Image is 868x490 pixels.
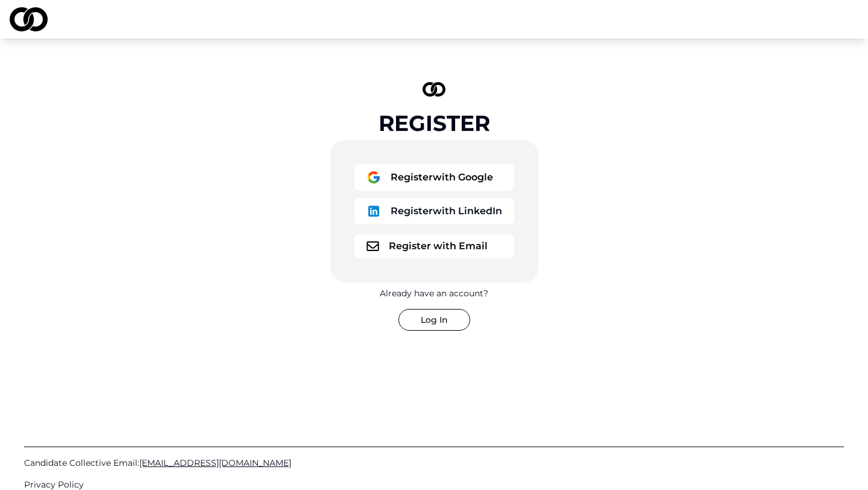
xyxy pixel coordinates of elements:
img: logo [10,7,48,31]
img: logo [366,170,381,185]
div: Register [379,111,490,135]
button: Log In [398,309,470,331]
img: logo [423,82,445,97]
a: Candidate Collective Email:[EMAIL_ADDRESS][DOMAIN_NAME] [24,457,844,469]
button: logoRegisterwith LinkedIn [354,198,514,224]
button: logoRegisterwith Google [354,164,514,191]
div: Already have an account? [380,287,488,299]
img: logo [366,241,379,251]
img: logo [366,204,381,218]
button: logoRegister with Email [354,234,514,258]
span: [EMAIL_ADDRESS][DOMAIN_NAME] [139,457,291,468]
